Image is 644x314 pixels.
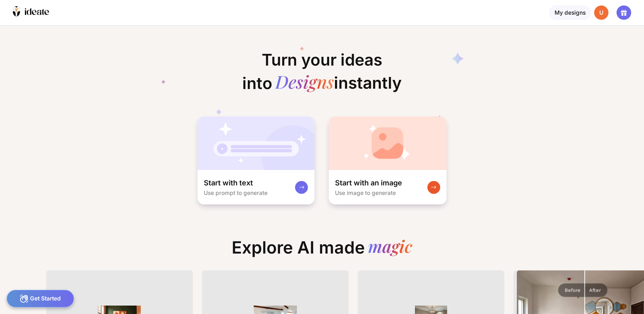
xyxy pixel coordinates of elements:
div: U [594,5,609,20]
img: startWithImageCardBg.jpg [329,117,446,170]
div: Explore AI made [225,237,419,264]
div: Start with an image [335,178,402,188]
div: Use prompt to generate [204,189,268,196]
div: My designs [549,5,590,20]
div: Start with text [204,178,253,188]
div: magic [368,237,412,258]
img: startWithTextCardBg.jpg [198,117,314,170]
div: Get Started [7,290,74,307]
div: Use image to generate [335,189,396,196]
